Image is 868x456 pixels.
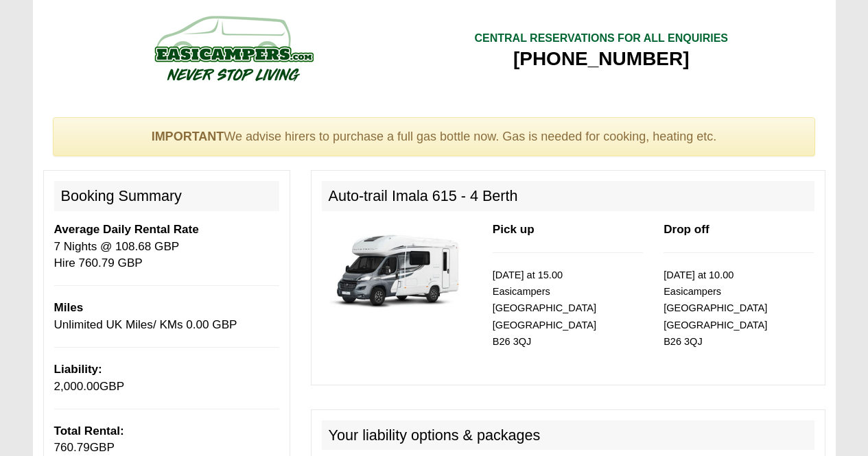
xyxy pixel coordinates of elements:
b: Total Rental: [54,424,124,437]
b: Pick up [493,223,535,236]
span: 2,000.00 [54,380,100,393]
div: CENTRAL RESERVATIONS FOR ALL ENQUIRIES [474,31,728,47]
p: 7 Nights @ 108.68 GBP Hire 760.79 GBP [54,221,279,272]
small: [DATE] at 10.00 Easicampers [GEOGRAPHIC_DATA] [GEOGRAPHIC_DATA] B26 3QJ [664,269,767,348]
b: Average Daily Rental Rate [54,223,199,236]
img: campers-checkout-logo.png [103,10,364,86]
div: [PHONE_NUMBER] [474,47,728,71]
img: 344.jpg [322,221,472,318]
div: We advise hirers to purchase a full gas bottle now. Gas is needed for cooking, heating etc. [53,117,816,157]
strong: IMPORTANT [152,130,224,143]
b: Liability: [54,363,102,376]
h2: Your liability options & packages [322,420,814,451]
p: GBP [54,361,279,395]
p: Unlimited UK Miles/ KMs 0.00 GBP [54,300,279,333]
b: Drop off [664,223,709,236]
small: [DATE] at 15.00 Easicampers [GEOGRAPHIC_DATA] [GEOGRAPHIC_DATA] B26 3QJ [493,269,596,348]
b: Miles [54,301,84,314]
span: 760.79 [54,441,90,454]
h2: Auto-trail Imala 615 - 4 Berth [322,181,814,211]
h2: Booking Summary [54,181,279,211]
